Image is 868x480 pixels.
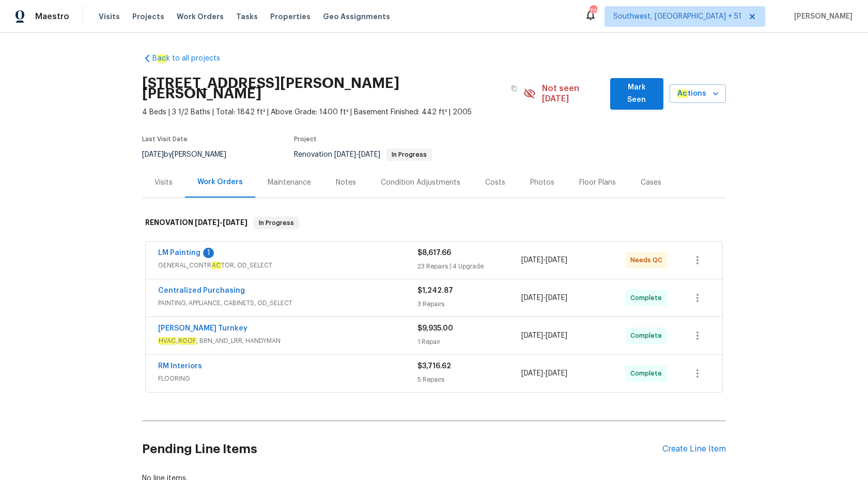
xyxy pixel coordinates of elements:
span: - [334,151,380,158]
span: Mark Seen [618,81,655,107]
span: , , BRN_AND_LRR, HANDYMAN [158,336,417,346]
em: ROOF [178,337,196,344]
span: Renovation [294,151,432,158]
span: Not seen [DATE] [542,83,604,104]
span: Projects [132,11,164,22]
span: FLOORING [158,373,417,384]
span: In Progress [388,152,431,158]
span: [DATE] [521,332,543,339]
div: 5 Repairs [417,374,521,385]
a: Back to all projects [142,53,241,64]
span: $3,716.62 [417,363,451,370]
em: AC [211,262,221,269]
span: Project [294,136,317,142]
a: [PERSON_NAME] Turnkey [158,325,247,332]
div: Visits [154,177,173,188]
span: - [521,368,567,379]
div: RENOVATION [DATE]-[DATE]In Progress [142,206,726,239]
span: [DATE] [359,151,380,158]
span: [DATE] [546,370,567,377]
a: RM Interiors [158,363,202,370]
span: B k to all projects [152,53,220,64]
span: Visits [99,11,120,22]
span: 4 Beds | 3 1/2 Baths | Total: 1842 ft² | Above Grade: 1400 ft² | Basement Finished: 442 ft² | 2005 [142,107,523,117]
span: $9,935.00 [417,325,453,332]
div: by [PERSON_NAME] [142,148,239,161]
span: tions [677,87,706,100]
span: [PERSON_NAME] [790,11,853,22]
span: - [521,331,567,341]
span: GENERAL_CONTR TOR, OD_SELECT [158,260,417,271]
div: 1 Repair [417,337,521,347]
span: [DATE] [142,151,164,158]
div: 23 Repairs | 4 Upgrade [417,261,521,272]
span: PAINTING, APPLIANCE, CABINETS, OD_SELECT [158,298,417,308]
span: - [521,255,567,265]
span: $1,242.87 [417,287,453,294]
div: Photos [530,177,554,188]
div: Create Line Item [662,444,726,454]
span: Tasks [236,13,258,20]
div: 725 [590,6,597,17]
div: Maintenance [268,177,311,188]
span: [DATE] [546,257,567,264]
span: [DATE] [546,332,567,339]
span: Complete [630,368,666,379]
button: Actions [670,84,726,103]
a: Centralized Purchasing [158,287,245,294]
span: [DATE] [521,370,543,377]
div: Work Orders [197,177,243,187]
span: In Progress [255,218,298,228]
div: Cases [641,177,661,188]
h2: Pending Line Items [142,425,662,473]
span: Properties [270,11,311,22]
h6: RENOVATION [145,217,247,229]
span: Complete [630,293,666,303]
div: Costs [485,177,505,188]
span: - [195,219,247,226]
span: [DATE] [521,294,543,302]
em: HVAC [158,337,176,344]
div: Notes [336,177,356,188]
span: [DATE] [195,219,220,226]
h2: [STREET_ADDRESS][PERSON_NAME][PERSON_NAME] [142,78,505,99]
span: $8,617.66 [417,249,451,257]
em: Ac [677,89,688,98]
div: Condition Adjustments [381,177,460,188]
div: Floor Plans [579,177,616,188]
span: Maestro [35,11,69,22]
span: Southwest, [GEOGRAPHIC_DATA] + 51 [613,11,741,22]
span: Work Orders [177,11,224,22]
em: ac [157,54,166,63]
span: [DATE] [546,294,567,302]
span: Last Visit Date [142,136,188,142]
div: 1 [203,248,214,258]
span: Complete [630,331,666,341]
span: [DATE] [334,151,356,158]
span: Geo Assignments [323,11,390,22]
a: LM Painting [158,249,200,257]
span: - [521,293,567,303]
button: Mark Seen [610,78,663,110]
div: 3 Repairs [417,299,521,309]
span: Needs QC [630,255,667,265]
span: [DATE] [223,219,247,226]
span: [DATE] [521,257,543,264]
